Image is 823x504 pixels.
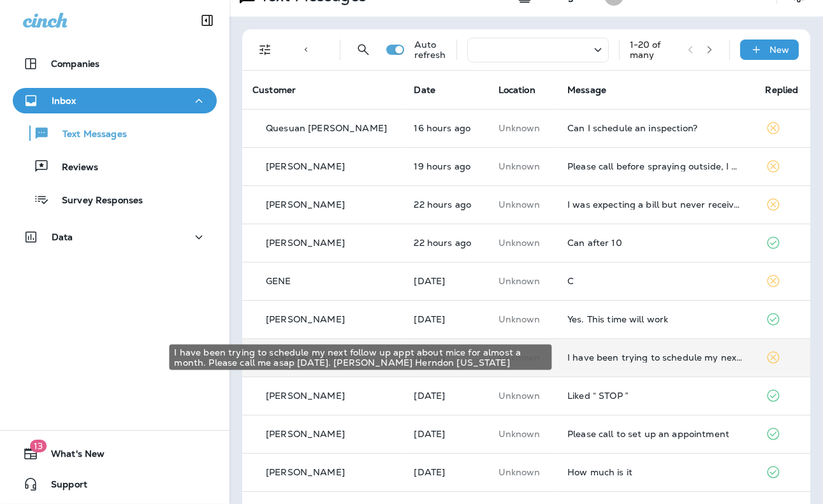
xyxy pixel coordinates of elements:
div: Please call to set up an appointment [567,429,745,439]
div: Liked “ STOP ” [567,391,745,401]
span: 13 [30,440,47,452]
div: 1 - 20 of many [630,40,678,60]
span: Location [499,84,535,96]
p: [PERSON_NAME] [266,238,345,248]
p: This customer does not have a last location and the phone number they messaged is not assigned to... [499,199,547,210]
span: What's New [38,449,105,464]
p: This customer does not have a last location and the phone number they messaged is not assigned to... [499,161,547,171]
span: Support [38,479,87,494]
button: Collapse Sidebar [189,8,225,33]
button: Companies [13,51,217,76]
p: Sep 9, 2025 03:10 PM [414,123,477,133]
p: This customer does not have a last location and the phone number they messaged is not assigned to... [499,429,547,439]
p: Quesuan [PERSON_NAME] [266,123,387,133]
p: Sep 8, 2025 04:26 PM [414,276,477,286]
span: Replied [766,84,799,96]
button: Inbox [13,88,217,113]
button: 13What's New [13,441,217,466]
p: Sep 9, 2025 09:35 AM [414,238,477,248]
div: I have been trying to schedule my next follow up appt about mice for almost a month. Please call ... [567,352,745,363]
p: This customer does not have a last location and the phone number they messaged is not assigned to... [499,123,547,133]
button: Reviews [13,153,217,180]
p: [PERSON_NAME] [266,161,345,171]
div: I was expecting a bill but never received one [567,199,745,210]
div: Yes. This time will work [567,314,745,324]
p: Companies [51,59,99,69]
p: Auto refresh [414,40,446,60]
p: [PERSON_NAME] [266,391,345,401]
div: I have been trying to schedule my next follow up appt about mice for almost a month. Please call ... [169,345,551,370]
span: Date [414,84,435,96]
p: This customer does not have a last location and the phone number they messaged is not assigned to... [499,391,547,401]
p: Reviews [49,162,98,174]
button: Text Messages [13,120,217,147]
p: This customer does not have a last location and the phone number they messaged is not assigned to... [499,314,547,324]
div: How much is it [567,467,745,477]
span: Customer [252,84,296,96]
p: [PERSON_NAME] [266,199,345,210]
p: Text Messages [50,129,127,141]
button: Survey Responses [13,186,217,213]
button: Filters [252,37,278,62]
div: Please call before spraying outside, I will inform the tech how to enter the rear of the property [567,161,745,171]
div: C [567,276,745,286]
p: Sep 9, 2025 12:08 PM [414,161,477,171]
p: This customer does not have a last location and the phone number they messaged is not assigned to... [499,238,547,248]
button: Support [13,472,217,497]
p: Inbox [52,96,76,106]
p: GENE [266,276,291,286]
div: Can after 10 [567,238,745,248]
p: Sep 9, 2025 09:43 AM [414,199,477,210]
p: [PERSON_NAME] [266,314,345,324]
span: Message [567,84,606,96]
button: Data [13,224,217,250]
button: Search Messages [351,37,376,62]
p: New [769,45,789,55]
p: [PERSON_NAME] [266,467,345,477]
p: Survey Responses [49,195,143,207]
p: Sep 6, 2025 12:19 PM [414,467,477,477]
p: Sep 6, 2025 03:19 PM [414,429,477,439]
p: Sep 6, 2025 08:19 PM [414,391,477,401]
p: This customer does not have a last location and the phone number they messaged is not assigned to... [499,467,547,477]
p: Sep 8, 2025 10:12 AM [414,314,477,324]
div: Can I schedule an inspection? [567,123,745,133]
p: [PERSON_NAME] [266,429,345,439]
p: This customer does not have a last location and the phone number they messaged is not assigned to... [499,276,547,286]
p: Data [52,232,73,242]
